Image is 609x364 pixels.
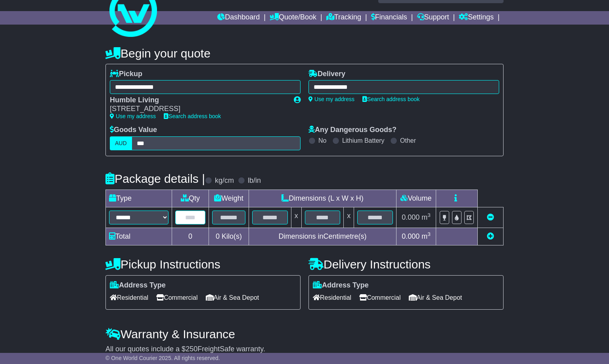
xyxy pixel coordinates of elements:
span: Air & Sea Depot [409,291,462,304]
td: 0 [172,228,209,245]
a: Search address book [362,96,419,102]
div: [STREET_ADDRESS] [110,105,286,113]
a: Quote/Book [270,11,316,25]
span: m [421,213,431,221]
td: Dimensions (L x W x H) [249,190,396,207]
a: Dashboard [217,11,260,25]
a: Tracking [326,11,361,25]
span: 0.000 [402,232,419,240]
span: Commercial [156,291,197,304]
span: m [421,232,431,240]
label: Other [400,137,416,144]
span: Commercial [359,291,400,304]
sup: 3 [427,212,431,218]
h4: Delivery Instructions [308,258,504,271]
sup: 3 [427,231,431,237]
label: lb/in [248,176,261,185]
a: Add new item [487,232,494,240]
td: Weight [209,190,249,207]
label: Delivery [308,70,345,79]
td: Volume [396,190,436,207]
td: Type [106,190,172,207]
label: Address Type [110,281,166,290]
span: © One World Courier 2025. All rights reserved. [105,355,220,361]
label: Address Type [313,281,369,290]
a: Remove this item [487,213,494,221]
a: Financials [371,11,407,25]
td: Dimensions in Centimetre(s) [249,228,396,245]
td: x [291,207,301,228]
td: Qty [172,190,209,207]
a: Search address book [164,113,221,119]
td: Total [106,228,172,245]
a: Settings [459,11,494,25]
span: 250 [186,345,197,353]
span: Residential [110,291,148,304]
label: Pickup [110,70,142,79]
h4: Begin your quote [105,47,504,60]
div: All our quotes include a $ FreightSafe warranty. [105,345,504,354]
span: 0 [216,232,220,240]
h4: Warranty & Insurance [105,328,504,341]
label: Lithium Battery [342,137,385,144]
a: Use my address [308,96,354,102]
td: x [344,207,354,228]
label: No [318,137,326,144]
label: kg/cm [215,176,234,185]
label: Any Dangerous Goods? [308,126,396,134]
h4: Pickup Instructions [105,258,301,271]
td: Kilo(s) [209,228,249,245]
span: 0.000 [402,213,419,221]
a: Support [417,11,449,25]
a: Use my address [110,113,156,119]
label: Goods Value [110,126,157,134]
span: Residential [313,291,351,304]
div: Humble Living [110,96,286,105]
h4: Package details | [105,172,205,185]
label: AUD [110,136,132,150]
span: Air & Sea Depot [206,291,259,304]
